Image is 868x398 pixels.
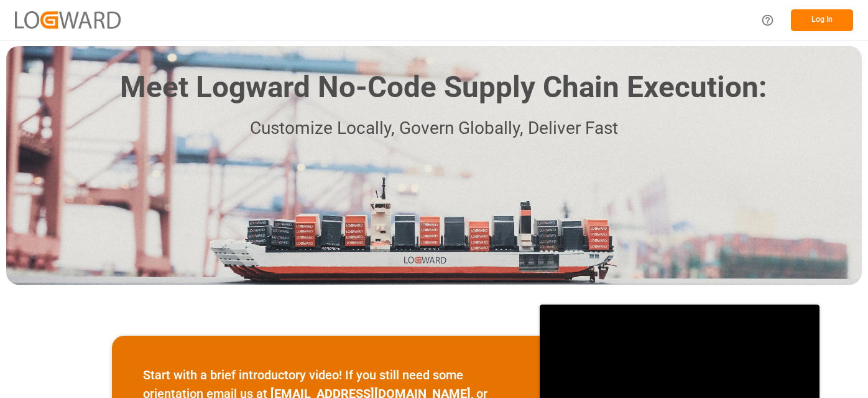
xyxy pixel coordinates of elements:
button: Help Center [754,6,782,34]
p: Customize Locally, Govern Globally, Deliver Fast [101,115,767,143]
button: Log In [791,9,853,31]
h1: Meet Logward No-Code Supply Chain Execution: [120,65,767,110]
img: Logward_new_orange.png [15,11,121,28]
